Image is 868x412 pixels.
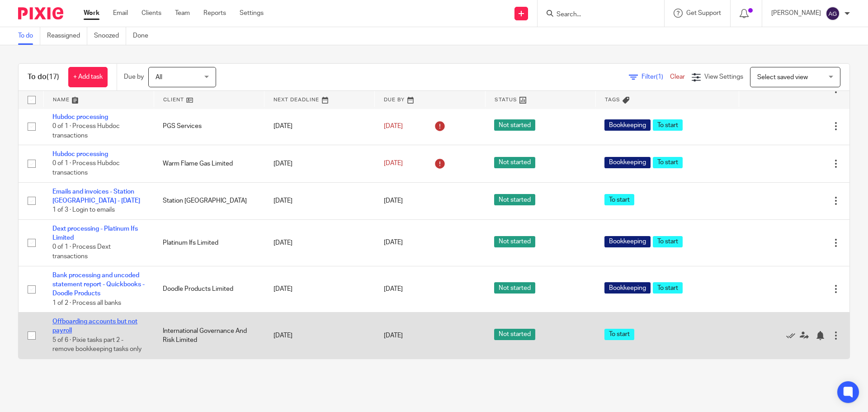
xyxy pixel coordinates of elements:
[52,114,108,120] a: Hubdoc processing
[203,9,226,18] a: Reports
[52,161,120,176] span: 0 of 1 · Process Hubdoc transactions
[653,236,683,247] span: To start
[556,11,637,19] input: Search
[384,161,403,167] span: [DATE]
[757,74,808,81] span: Select saved view
[653,157,683,168] span: To start
[384,240,403,246] span: [DATE]
[154,108,264,145] td: PGS Services
[52,226,138,241] a: Dext processing - Platinum Ifs Limited
[264,108,375,145] td: [DATE]
[84,9,99,18] a: Work
[384,198,403,204] span: [DATE]
[52,189,140,204] a: Emails and invoices - Station [GEOGRAPHIC_DATA] - [DATE]
[264,266,375,313] td: [DATE]
[154,145,264,182] td: Warm Flame Gas Limited
[704,74,743,80] span: View Settings
[52,207,115,213] span: 1 of 3 · Login to emails
[240,9,264,18] a: Settings
[175,9,190,18] a: Team
[28,72,59,82] h1: To do
[653,119,683,131] span: To start
[154,313,264,359] td: International Governance And Risk Limited
[18,7,63,19] img: Pixie
[384,123,403,129] span: [DATE]
[52,318,137,334] a: Offboarding accounts but not payroll
[52,244,111,260] span: 0 of 1 · Process Dext transactions
[124,72,144,81] p: Due by
[52,300,121,306] span: 1 of 2 · Process all banks
[826,6,840,21] img: svg%3E
[264,313,375,359] td: [DATE]
[384,286,403,292] span: [DATE]
[604,119,651,131] span: Bookkeeping
[47,27,87,45] a: Reassigned
[384,332,403,339] span: [DATE]
[68,67,108,87] a: + Add task
[133,27,155,45] a: Done
[142,9,161,18] a: Clients
[656,74,663,80] span: (1)
[494,329,535,340] span: Not started
[494,282,535,294] span: Not started
[604,329,634,340] span: To start
[154,182,264,219] td: Station [GEOGRAPHIC_DATA]
[154,219,264,266] td: Platinum Ifs Limited
[52,337,142,353] span: 5 of 6 · Pixie tasks part 2 - remove bookkeeping tasks only
[494,236,535,247] span: Not started
[642,74,670,80] span: Filter
[264,145,375,182] td: [DATE]
[264,182,375,219] td: [DATE]
[605,97,620,102] span: Tags
[52,272,145,297] a: Bank processing and uncoded statement report - Quickbooks - Doodle Products
[653,282,683,294] span: To start
[156,74,162,81] span: All
[604,194,634,205] span: To start
[154,266,264,313] td: Doodle Products Limited
[771,9,821,18] p: [PERSON_NAME]
[686,10,721,16] span: Get Support
[604,282,651,294] span: Bookkeeping
[670,74,685,80] a: Clear
[18,27,40,45] a: To do
[494,194,535,205] span: Not started
[52,123,120,139] span: 0 of 1 · Process Hubdoc transactions
[494,157,535,168] span: Not started
[494,119,535,131] span: Not started
[604,236,651,247] span: Bookkeeping
[94,27,126,45] a: Snoozed
[113,9,128,18] a: Email
[52,151,108,157] a: Hubdoc processing
[47,73,59,81] span: (17)
[604,157,651,168] span: Bookkeeping
[786,331,800,340] a: Mark as done
[264,219,375,266] td: [DATE]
